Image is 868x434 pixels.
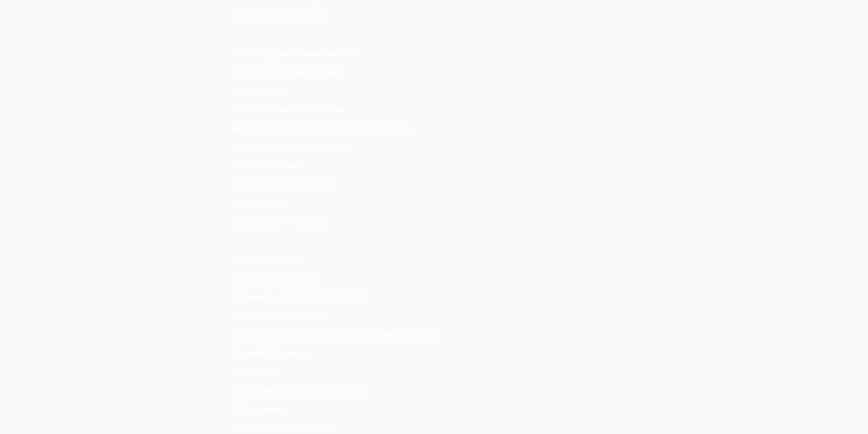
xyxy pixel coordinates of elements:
[232,194,636,212] p: Wake up and see,
[232,325,636,344] p: The [DEMOGRAPHIC_DATA] is how [DEMOGRAPHIC_DATA]
[232,175,636,194] p: The Garden is Heaven on earth.
[232,306,636,325] p: The [DEMOGRAPHIC_DATA].
[232,287,636,306] p: A Garment for [DEMOGRAPHIC_DATA].
[232,212,636,231] p: You are already in the Garden
[232,400,636,419] p: Or, if you prefer,
[232,44,636,62] p: Friend, recognize you are already home,
[232,81,636,100] p: Among the elect.
[232,381,636,400] p: [DEMOGRAPHIC_DATA] Consciousness
[232,6,636,25] p: And full of lessons of suffering.
[232,137,636,156] p: [PERSON_NAME] sits on the throne
[232,62,636,81] p: Already you have taken your seat
[232,250,636,269] p: The Emerald Mantle
[232,119,636,137] p: By becoming [DEMOGRAPHIC_DATA] Conscious Now.
[232,344,636,362] p: Is incarnating in you now.
[232,362,636,381] p: Or if you prefer,
[232,156,636,175] p: On earth as in Heaven.
[232,269,636,287] p: Is an investiture vestment,
[232,100,636,119] p: You elect yourself to the Glory seat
